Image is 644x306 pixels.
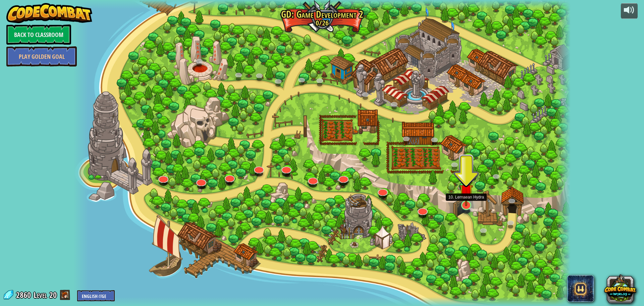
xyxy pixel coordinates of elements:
[460,175,473,206] img: level-banner-unstarted.png
[16,290,33,300] span: 2860
[621,3,638,19] button: Adjust volume
[6,46,77,67] a: Play Golden Goal
[6,3,92,23] img: CodeCombat - Learn how to code by playing a game
[6,25,71,45] a: Back to Classroom
[49,290,57,300] span: 20
[34,290,47,301] span: Level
